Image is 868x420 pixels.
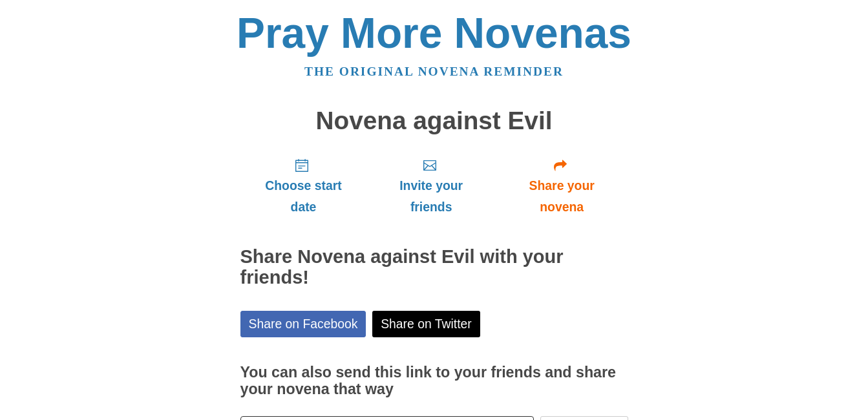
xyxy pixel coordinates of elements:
[304,65,564,78] a: The original novena reminder
[372,311,480,337] a: Share on Twitter
[366,147,495,224] a: Invite your friends
[496,147,628,224] a: Share your novena
[240,364,628,397] h3: You can also send this link to your friends and share your novena that way
[240,247,628,288] h2: Share Novena against Evil with your friends!
[240,147,367,224] a: Choose start date
[240,311,366,337] a: Share on Facebook
[237,9,631,57] a: Pray More Novenas
[509,175,615,218] span: Share your novena
[379,175,482,218] span: Invite your friends
[240,107,628,135] h1: Novena against Evil
[253,175,354,218] span: Choose start date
